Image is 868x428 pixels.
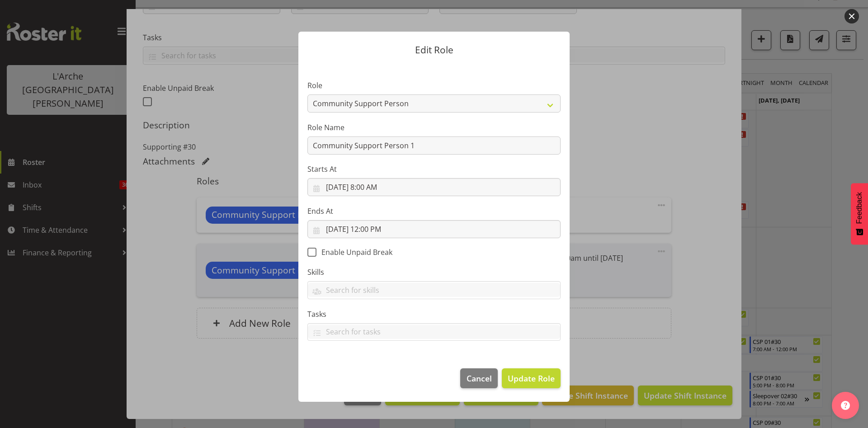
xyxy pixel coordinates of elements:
[307,164,561,174] label: Starts At
[307,220,561,238] input: Click to select...
[508,372,555,384] span: Update Role
[307,309,561,320] label: Tasks
[307,267,561,277] label: Skills
[307,80,561,91] label: Role
[502,368,561,388] button: Update Role
[308,325,560,339] input: Search for tasks
[841,401,850,410] img: help-xxl-2.png
[307,45,561,55] p: Edit Role
[307,178,561,196] input: Click to select...
[467,372,492,384] span: Cancel
[307,136,561,155] input: E.g. Waiter 1
[307,206,561,216] label: Ends At
[851,183,868,245] button: Feedback - Show survey
[308,283,560,297] input: Search for skills
[307,122,561,133] label: Role Name
[316,248,392,257] span: Enable Unpaid Break
[460,368,497,388] button: Cancel
[855,192,863,224] span: Feedback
